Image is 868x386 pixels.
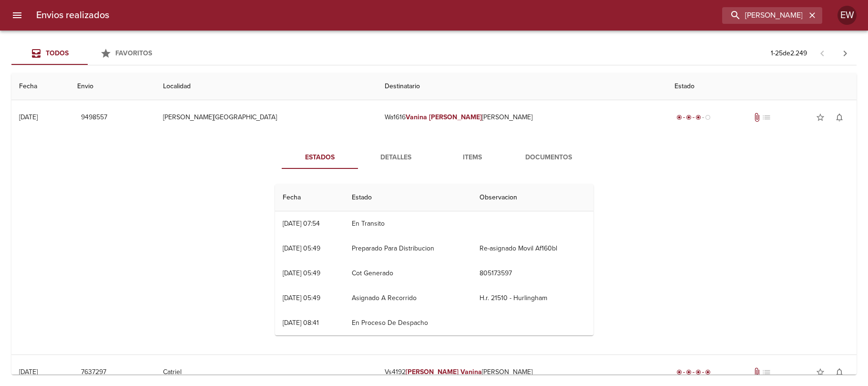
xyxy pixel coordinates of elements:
div: [DATE] 07:54 [283,219,320,228]
button: Activar notificaciones [830,108,849,127]
div: [DATE] 08:41 [283,319,319,327]
th: Estado [667,73,857,100]
span: radio_button_unchecked [705,115,711,120]
div: EW [837,6,857,25]
span: radio_button_checked [676,115,682,120]
button: 7637297 [77,364,110,381]
span: notifications_none [835,113,844,122]
span: No tiene pedido asociado [762,113,771,122]
h6: Envios realizados [36,8,109,23]
span: radio_button_checked [695,369,701,375]
td: Re-asignado Movil Af160bl [472,236,593,261]
th: Localidad [155,73,378,100]
td: En Transito [344,211,472,236]
span: Pagina anterior [811,48,834,58]
div: Tabs Envios [11,42,164,65]
button: Agregar a favoritos [811,363,830,382]
div: Entregado [674,367,713,377]
span: Pagina siguiente [834,42,857,65]
div: En viaje [674,113,713,122]
th: Estado [344,184,472,211]
span: Favoritos [115,49,152,57]
table: Tabla de seguimiento [275,184,593,335]
div: [DATE] 05:49 [283,269,320,277]
td: Wa1616 [PERSON_NAME] [377,100,667,135]
div: [DATE] [19,113,38,121]
span: radio_button_checked [676,369,682,375]
span: Estados [287,152,352,164]
td: [PERSON_NAME][GEOGRAPHIC_DATA] [155,100,378,135]
em: Vanina [460,368,482,376]
td: Cot Generado [344,261,472,286]
td: H.r. 21510 - Hurlingham [472,286,593,311]
span: radio_button_checked [705,369,711,375]
span: star_border [816,367,825,377]
span: Tiene documentos adjuntos [752,367,762,377]
span: Documentos [516,152,581,164]
span: radio_button_checked [686,369,692,375]
th: Fecha [275,184,344,211]
span: radio_button_checked [686,115,692,120]
em: [PERSON_NAME] [406,368,459,376]
span: Items [440,152,505,164]
span: Tiene documentos adjuntos [752,113,762,122]
button: menu [6,4,29,27]
span: star_border [816,113,825,122]
div: Tabs detalle de guia [282,146,587,169]
div: [DATE] 05:49 [283,294,320,302]
span: 9498557 [81,112,107,124]
span: Detalles [364,152,429,164]
th: Observacion [472,184,593,211]
button: Agregar a favoritos [811,108,830,127]
div: [DATE] [19,368,38,376]
td: En Proceso De Despacho [344,311,472,335]
span: notifications_none [835,367,844,377]
input: buscar [722,7,806,24]
td: Preparado Para Distribucion [344,236,472,261]
div: [DATE] 05:49 [283,244,320,252]
span: radio_button_checked [695,115,701,120]
span: Todos [46,49,69,57]
span: No tiene pedido asociado [762,367,771,377]
em: [PERSON_NAME] [429,113,482,121]
th: Destinatario [377,73,667,100]
th: Envio [70,73,155,100]
th: Fecha [11,73,70,100]
button: 9498557 [77,109,111,126]
span: 7637297 [81,366,106,378]
button: Activar notificaciones [830,363,849,382]
em: Vanina [406,113,427,121]
td: Asignado A Recorrido [344,286,472,311]
p: 1 - 25 de 2.249 [771,49,807,58]
td: 805173597 [472,261,593,286]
